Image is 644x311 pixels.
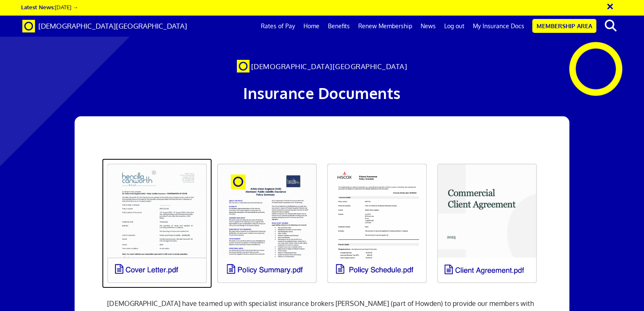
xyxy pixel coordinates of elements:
strong: Latest News: [21,3,55,11]
a: Membership Area [532,19,596,33]
a: Rates of Pay [257,16,299,37]
button: search [598,17,624,35]
a: Renew Membership [354,16,416,37]
span: [DEMOGRAPHIC_DATA][GEOGRAPHIC_DATA] [38,21,187,30]
span: Insurance Documents [243,83,401,102]
a: News [416,16,440,37]
a: Home [299,16,324,37]
span: [DEMOGRAPHIC_DATA][GEOGRAPHIC_DATA] [251,62,408,71]
a: My Insurance Docs [469,16,529,37]
a: Benefits [324,16,354,37]
a: Latest News:[DATE] → [21,3,78,11]
a: Brand [DEMOGRAPHIC_DATA][GEOGRAPHIC_DATA] [16,16,193,37]
a: Log out [440,16,469,37]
